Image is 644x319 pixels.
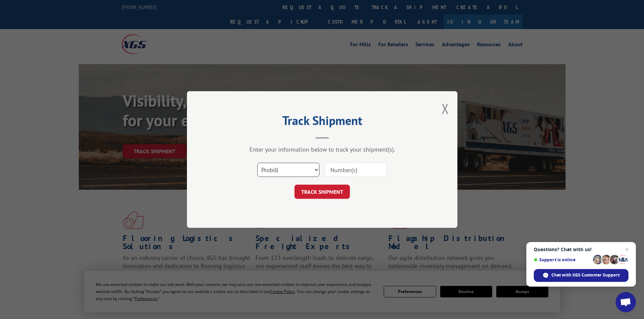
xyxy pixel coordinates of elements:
[623,245,631,254] span: Close chat
[325,163,387,177] input: Number(s)
[534,257,591,262] span: Support is online
[534,247,628,252] span: Questions? Chat with us!
[551,272,620,278] span: Chat with XGS Customer Support
[294,185,350,199] button: TRACK SHIPMENT
[616,292,636,312] div: Open chat
[442,100,449,117] button: Close modal
[221,145,424,153] div: Enter your information below to track your shipment(s).
[534,269,628,282] div: Chat with XGS Customer Support
[221,116,424,129] h2: Track Shipment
